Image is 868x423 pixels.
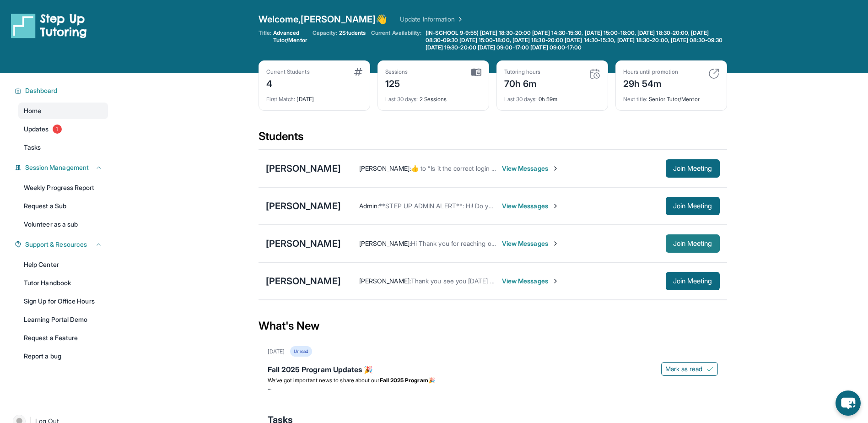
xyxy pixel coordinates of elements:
a: Tasks [18,139,108,156]
a: Report a bug [18,348,108,364]
span: Mark as read [665,364,703,374]
a: Learning Portal Demo [18,311,108,328]
span: Home [24,106,41,115]
div: 125 [385,76,408,90]
div: 70h 6m [504,76,541,90]
div: 0h 59m [504,90,600,103]
span: Next title : [623,96,648,103]
div: Students [259,129,727,149]
a: Weekly Progress Report [18,179,108,196]
div: 4 [266,76,310,90]
span: Last 30 days : [385,96,418,103]
span: Title: [259,29,271,44]
span: Last 30 days : [504,96,537,103]
div: 2 Sessions [385,90,481,103]
img: card [471,68,481,76]
button: Support & Resources [22,240,102,249]
img: Chevron-Right [552,202,559,210]
span: (IN-SCHOOL 9-9:55) [DATE] 18:30-20:00 [DATE] 14:30-15:30, [DATE] 15:00-18:00, [DATE] 18:30-20:00,... [426,29,725,51]
a: Update Information [400,15,464,24]
div: [PERSON_NAME] [266,275,341,287]
div: Tutoring hours [504,68,541,76]
img: Chevron Right [455,15,464,24]
span: **STEP UP ADMIN ALERT**: Hi! Do you still want a tutor for your student? Thank you! -Mer @Step Up [379,202,676,210]
img: Chevron-Right [552,240,559,247]
span: [PERSON_NAME] : [359,277,411,285]
div: Senior Tutor/Mentor [623,90,719,103]
span: Support & Resources [25,240,87,249]
span: 2 Students [339,29,366,37]
span: ​👍​ to “ Is it the correct login for tutoring session? ” [411,164,554,172]
div: Sessions [385,68,408,76]
a: Volunteer as a sub [18,216,108,233]
div: Current Students [266,68,310,76]
a: Tutor Handbook [18,275,108,291]
button: Join Meeting [666,159,720,178]
span: We’ve got important news to share about our [268,377,380,384]
img: card [354,68,362,76]
img: Mark as read [706,365,714,373]
img: logo [11,13,87,38]
span: View Messages [502,164,559,173]
a: Help Center [18,256,108,273]
span: Hi Thank you for reaching out, [DATE] at 5:30 pm will be our first session. Thank you. [411,239,657,247]
a: Sign Up for Office Hours [18,293,108,309]
button: Session Management [22,163,102,172]
div: [PERSON_NAME] [266,237,341,250]
span: Join Meeting [673,278,712,284]
button: Join Meeting [666,234,720,253]
span: 🎉 [428,377,435,384]
span: Admin : [359,202,379,210]
span: Thank you see you [DATE] @ 6:30pm [411,277,520,285]
span: [PERSON_NAME] : [359,239,411,247]
div: What's New [259,306,727,346]
img: card [589,68,600,79]
span: Join Meeting [673,166,712,171]
a: (IN-SCHOOL 9-9:55) [DATE] 18:30-20:00 [DATE] 14:30-15:30, [DATE] 15:00-18:00, [DATE] 18:30-20:00,... [424,29,727,51]
div: Hours until promotion [623,68,678,76]
span: Welcome, [PERSON_NAME] 👋 [259,13,388,26]
button: Dashboard [22,86,102,95]
span: View Messages [502,201,559,211]
div: Unread [290,346,312,357]
span: Join Meeting [673,241,712,246]
span: Current Availability: [371,29,421,51]
a: Updates1 [18,121,108,137]
span: Session Management [25,163,89,172]
span: View Messages [502,277,559,286]
img: card [708,68,719,79]
button: Join Meeting [666,272,720,290]
span: Capacity: [313,29,338,37]
span: Join Meeting [673,203,712,209]
span: [PERSON_NAME] : [359,164,411,172]
strong: Fall 2025 Program [380,377,428,384]
span: Tasks [24,143,41,152]
div: [DATE] [268,348,285,355]
button: Mark as read [661,362,718,376]
a: Request a Feature [18,330,108,346]
div: Fall 2025 Program Updates 🎉 [268,364,718,377]
button: Join Meeting [666,197,720,215]
span: Advanced Tutor/Mentor [273,29,307,44]
span: 1 [53,125,62,134]
span: Dashboard [25,86,58,95]
a: Request a Sub [18,198,108,214]
div: 29h 54m [623,76,678,90]
button: chat-button [836,390,861,416]
div: [PERSON_NAME] [266,200,341,212]
div: [PERSON_NAME] [266,162,341,175]
div: [DATE] [266,90,362,103]
span: Updates [24,125,49,134]
span: View Messages [502,239,559,248]
img: Chevron-Right [552,277,559,285]
span: First Match : [266,96,296,103]
img: Chevron-Right [552,165,559,172]
a: Home [18,103,108,119]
